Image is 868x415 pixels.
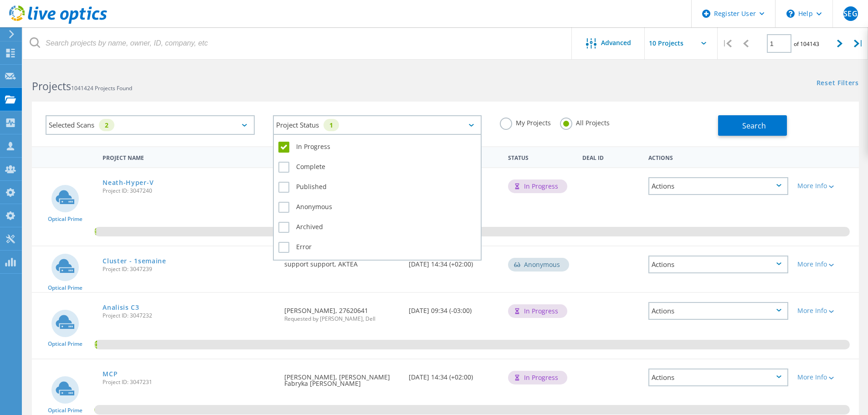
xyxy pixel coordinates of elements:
div: More Info [797,374,854,380]
b: Projects [32,79,71,93]
svg: \n [786,10,795,18]
button: Search [718,115,787,136]
span: Project ID: 3047240 [103,188,275,194]
div: Actions [644,149,793,165]
span: Advanced [601,40,631,46]
div: More Info [797,307,854,314]
div: [PERSON_NAME], [PERSON_NAME] Fabryka [PERSON_NAME] [280,359,404,396]
div: Project Status [273,115,482,135]
a: Live Optics Dashboard [9,19,107,26]
label: Archived [278,222,477,233]
label: All Projects [560,118,610,126]
div: support support, AKTEA [280,246,404,277]
span: 0.23% [94,227,96,235]
label: Anonymous [278,202,477,213]
span: Requested by [PERSON_NAME], Dell [284,316,399,322]
div: Actions [648,302,788,320]
span: Optical Prime [48,216,82,222]
label: Complete [278,162,477,173]
label: Published [278,182,477,193]
div: In Progress [508,304,567,318]
div: 1 [324,119,339,131]
div: [PERSON_NAME], 27620641 [280,293,404,331]
label: Error [278,242,477,253]
a: MCP [103,371,118,377]
a: Reset Filters [817,80,859,87]
label: My Projects [500,118,551,126]
div: In Progress [508,179,567,193]
span: 0.37% [94,340,97,348]
div: Actions [648,177,788,195]
a: Cluster - 1semaine [103,258,166,264]
div: [DATE] 09:34 (-03:00) [404,293,503,323]
div: In Progress [508,371,567,384]
div: Status [503,149,578,165]
span: Project ID: 3047231 [103,379,275,385]
div: | [849,27,868,60]
div: Selected Scans [46,115,255,135]
span: Project ID: 3047232 [103,313,275,318]
input: Search projects by name, owner, ID, company, etc [23,27,572,59]
div: [DATE] 14:34 (+02:00) [404,246,503,277]
div: More Info [797,183,854,189]
a: Analisis C3 [103,304,139,311]
div: Anonymous [508,258,569,272]
div: Actions [648,369,788,386]
div: [DATE] 14:34 (+02:00) [404,359,503,389]
a: Neath-Hyper-V [103,179,154,186]
span: Optical Prime [48,341,82,347]
span: 1041424 Projects Found [71,84,132,92]
span: Optical Prime [48,285,82,291]
label: In Progress [278,142,477,153]
div: Project Name [98,149,280,165]
span: Project ID: 3047239 [103,266,275,272]
div: More Info [797,261,854,267]
div: 2 [99,119,114,131]
span: Optical Prime [48,408,82,413]
span: Search [742,121,766,131]
span: SEG [843,10,857,17]
div: Deal Id [578,149,644,165]
div: Actions [648,256,788,273]
span: 0.05% [94,405,95,413]
div: | [718,27,736,60]
span: of 104143 [794,40,819,48]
